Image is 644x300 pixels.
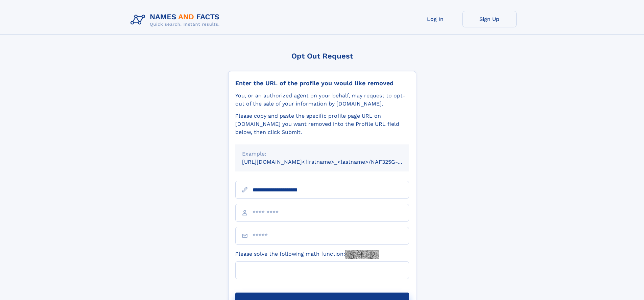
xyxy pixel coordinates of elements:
img: Logo Names and Facts [128,11,225,29]
label: Please solve the following math function: [235,250,379,259]
div: Please copy and paste the specific profile page URL on [DOMAIN_NAME] you want removed into the Pr... [235,112,409,136]
div: Opt Out Request [228,52,416,60]
small: [URL][DOMAIN_NAME]<firstname>_<lastname>/NAF325G-xxxxxxxx [242,159,422,165]
a: Sign Up [462,11,517,27]
a: Log In [408,11,462,27]
div: Example: [242,150,402,158]
div: You, or an authorized agent on your behalf, may request to opt-out of the sale of your informatio... [235,92,409,108]
div: Enter the URL of the profile you would like removed [235,79,409,87]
